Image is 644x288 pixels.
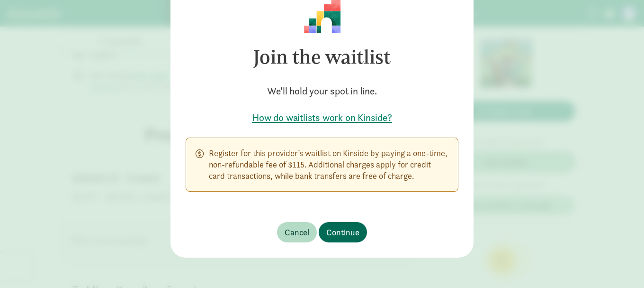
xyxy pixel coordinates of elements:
h3: Join the waitlist [186,33,458,81]
h5: We'll hold your spot in line. [186,84,458,98]
a: How do waitlists work on Kinside? [186,111,458,124]
button: Continue [319,222,367,242]
span: Cancel [285,226,309,239]
span: Continue [326,226,359,239]
button: Cancel [277,222,317,242]
p: Register for this provider’s waitlist on Kinside by paying a one-time, non-refundable fee of $115... [209,148,448,182]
